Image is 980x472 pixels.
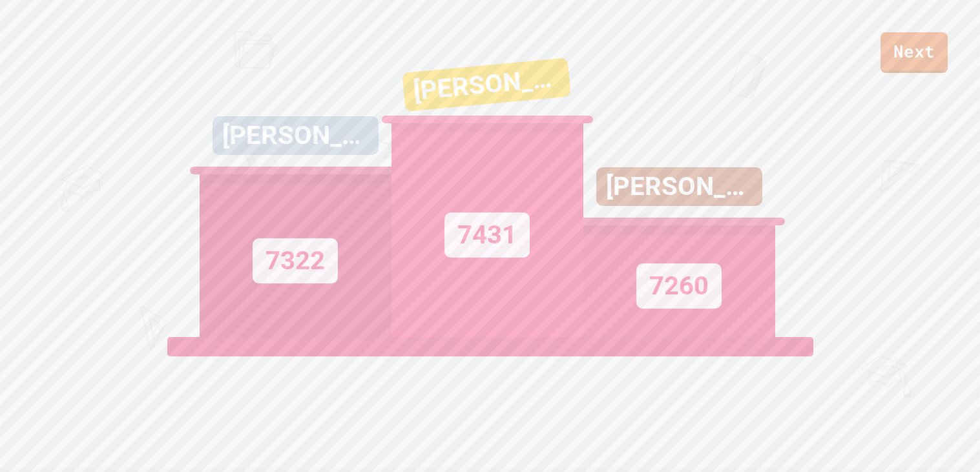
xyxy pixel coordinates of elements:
[213,116,379,155] div: [PERSON_NAME] AND [PERSON_NAME]
[596,167,762,206] div: [PERSON_NAME] AND [PERSON_NAME]
[402,57,570,112] div: [PERSON_NAME]
[253,238,338,283] div: 7322
[444,212,530,258] div: 7431
[636,263,722,309] div: 7260
[881,32,948,73] a: Next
